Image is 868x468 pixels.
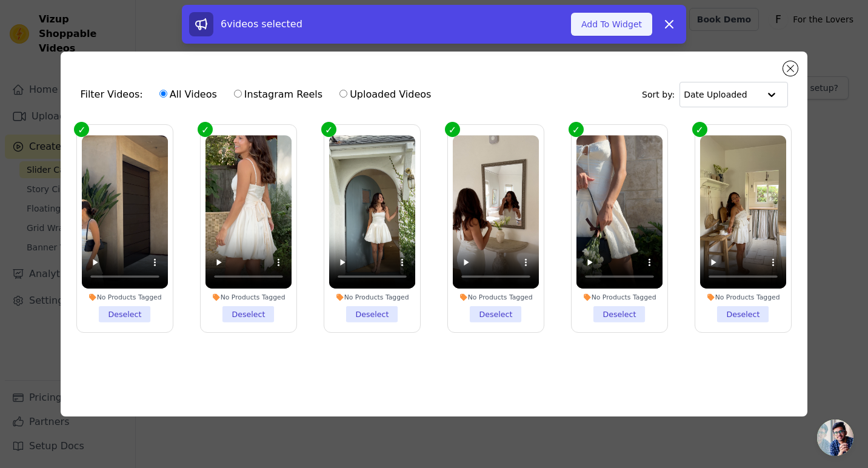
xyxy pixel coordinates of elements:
span: 6 videos selected [221,18,302,30]
div: No Products Tagged [700,293,786,301]
div: No Products Tagged [576,293,663,301]
a: Open chat [817,420,853,456]
label: Instagram Reels [233,87,323,102]
div: Sort by: [642,82,788,107]
div: No Products Tagged [329,293,415,301]
button: Add To Widget [571,13,652,36]
label: Uploaded Videos [339,87,432,102]
label: All Videos [159,87,218,102]
div: No Products Tagged [205,293,292,301]
div: No Products Tagged [82,293,168,301]
button: Close modal [783,61,798,76]
div: No Products Tagged [453,293,539,301]
div: Filter Videos: [80,81,438,109]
